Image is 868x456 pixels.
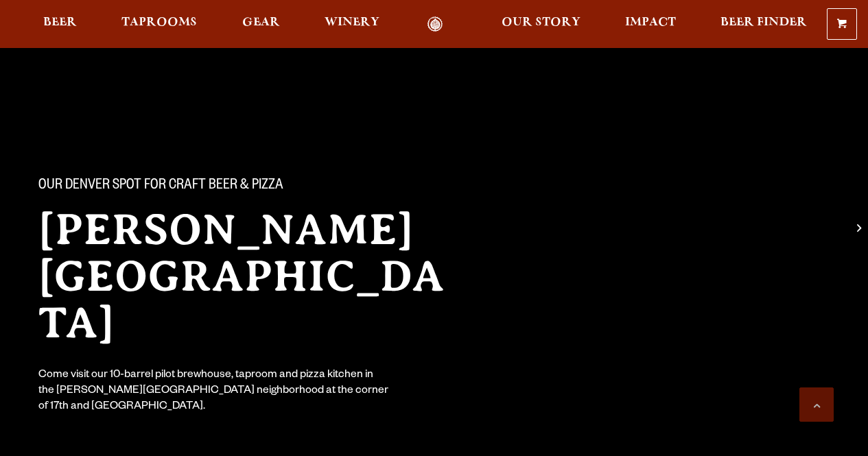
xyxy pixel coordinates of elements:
[38,368,390,416] div: Come visit our 10-barrel pilot brewhouse, taproom and pizza kitchen in the [PERSON_NAME][GEOGRAPH...
[38,206,467,346] h2: [PERSON_NAME][GEOGRAPHIC_DATA]
[616,16,685,32] a: Impact
[799,387,834,422] a: Scroll to top
[410,16,461,32] a: Odell Home
[493,16,589,32] a: Our Story
[625,17,676,28] span: Impact
[242,17,280,28] span: Gear
[316,16,388,32] a: Winery
[233,16,289,32] a: Gear
[34,16,86,32] a: Beer
[113,16,206,32] a: Taprooms
[121,17,197,28] span: Taprooms
[712,16,816,32] a: Beer Finder
[502,17,580,28] span: Our Story
[325,17,379,28] span: Winery
[720,17,807,28] span: Beer Finder
[38,178,283,195] span: Our Denver spot for craft beer & pizza
[43,17,77,28] span: Beer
